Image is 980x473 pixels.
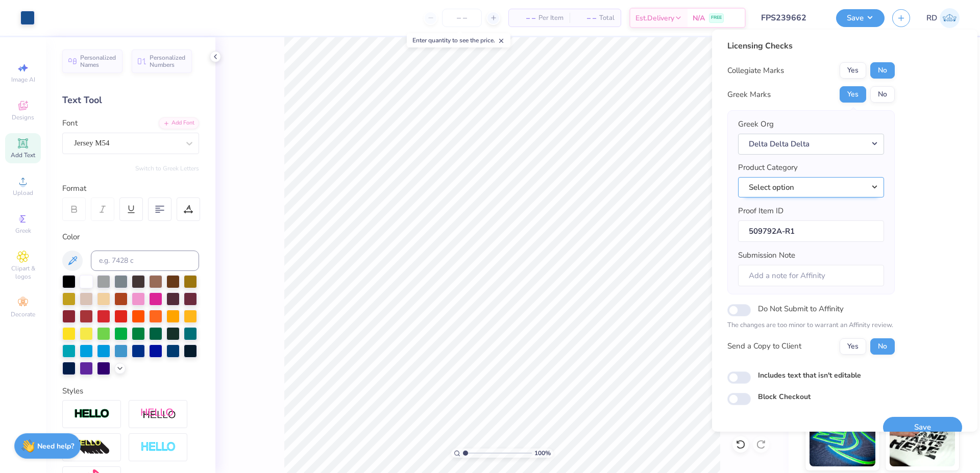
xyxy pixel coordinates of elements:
span: – – [515,13,535,23]
span: Upload [13,189,33,197]
span: Designs [12,113,34,121]
div: Add Font [159,117,199,129]
div: Text Tool [62,93,199,107]
button: Switch to Greek Letters [135,164,199,172]
input: – – [442,9,482,27]
div: Styles [62,385,199,397]
img: Shadow [140,408,176,420]
span: RD [926,12,937,24]
span: FREE [711,14,722,21]
input: Add a note for Affinity [738,265,884,287]
button: Yes [840,338,866,355]
button: Yes [840,62,866,79]
span: Total [599,13,615,23]
span: – – [576,13,596,23]
div: Greek Marks [727,89,771,101]
img: Rommel Del Rosario [940,8,960,28]
label: Submission Note [738,250,795,261]
p: The changes are too minor to warrant an Affinity review. [727,320,895,331]
span: N/A [693,13,705,23]
span: 100 % [534,449,551,458]
label: Font [62,117,78,129]
span: Add Text [11,151,35,159]
div: Format [62,183,200,194]
label: Do Not Submit to Affinity [758,302,844,315]
button: Yes [840,86,866,103]
span: Per Item [538,13,563,23]
button: No [870,86,895,103]
span: Decorate [11,310,35,318]
button: No [870,62,895,79]
button: Save [883,417,962,438]
img: Water based Ink [890,415,955,466]
button: Delta Delta Delta [738,134,884,155]
button: No [870,338,895,355]
label: Product Category [738,162,798,173]
img: Negative Space [140,441,176,453]
img: 3d Illusion [74,439,110,456]
button: Select option [738,177,884,198]
span: Personalized Names [80,54,116,68]
input: Untitled Design [753,8,828,28]
img: Stroke [74,408,110,420]
button: Save [836,9,885,27]
div: Licensing Checks [727,40,895,52]
div: Collegiate Marks [727,65,784,77]
img: Glow in the Dark Ink [810,415,875,466]
div: Send a Copy to Client [727,340,801,352]
label: Block Checkout [758,391,811,402]
a: RD [926,8,960,28]
label: Includes text that isn't editable [758,370,861,381]
span: Image AI [11,76,35,84]
span: Greek [15,227,31,235]
input: e.g. 7428 c [91,251,199,271]
span: Personalized Numbers [150,54,186,68]
strong: Need help? [37,441,74,451]
div: Color [62,231,199,243]
span: Est. Delivery [635,13,674,23]
label: Proof Item ID [738,205,783,217]
div: Enter quantity to see the price. [407,33,510,47]
label: Greek Org [738,118,774,130]
span: Clipart & logos [5,264,41,281]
